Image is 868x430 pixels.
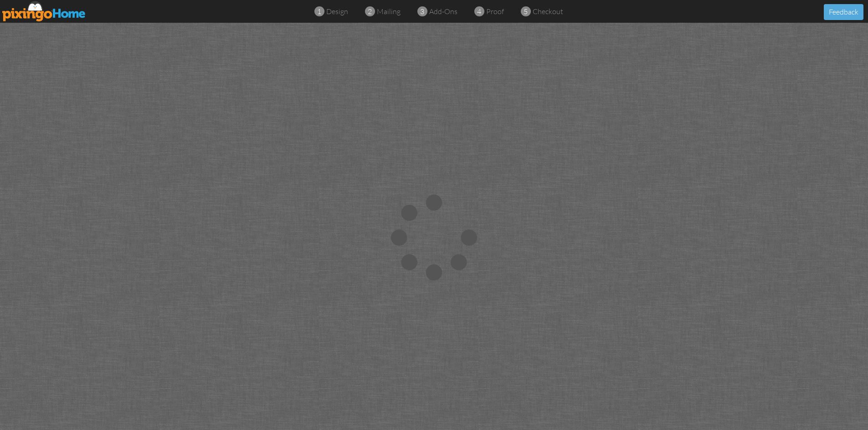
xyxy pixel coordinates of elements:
span: mailing [377,7,401,16]
span: 2 [368,6,372,17]
img: pixingo logo [2,1,86,21]
span: 1 [317,6,321,17]
span: add-ons [429,7,457,16]
span: design [326,7,348,16]
span: checkout [533,7,563,16]
span: 4 [477,6,481,17]
span: 3 [420,6,424,17]
span: 5 [524,6,528,17]
span: proof [486,7,504,16]
button: Feedback [824,4,863,20]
